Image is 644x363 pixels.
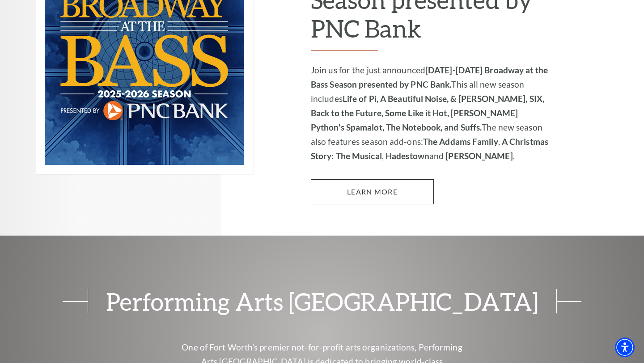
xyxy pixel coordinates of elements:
p: Join us for the just announced This all new season includes The new season also features season a... [311,63,550,163]
div: Accessibility Menu [615,338,635,357]
strong: [DATE]-[DATE] Broadway at the Bass Season presented by PNC Bank. [311,65,548,89]
strong: A Christmas Story: The Musical [311,136,548,161]
strong: The Addams Family [423,136,498,147]
strong: Hadestown [386,151,429,161]
strong: Life of Pi, A Beautiful Noise, & [PERSON_NAME], SIX, Back to the Future, Some Like it Hot, [PERSO... [311,93,544,132]
strong: [PERSON_NAME] [445,151,513,161]
span: Performing Arts [GEOGRAPHIC_DATA] [88,289,557,313]
a: Learn More 2025-2026 Broadway at the Bass Season presented by PNC Bank [311,179,434,204]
